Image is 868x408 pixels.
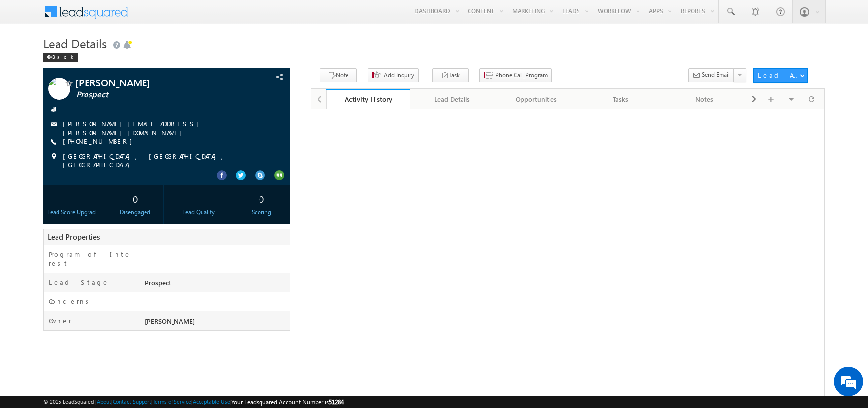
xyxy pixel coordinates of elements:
div: Opportunities [502,93,570,105]
a: Notes [663,89,747,109]
a: Back [43,52,83,60]
a: Lead Details [410,89,494,109]
button: Task [432,68,469,82]
div: Lead Score Upgrad [46,208,97,217]
div: Tasks [587,93,654,105]
div: 0 [236,190,288,208]
span: [PHONE_NUMBER] [63,137,137,147]
button: Send Email [688,68,734,82]
span: Prospect [76,90,231,100]
div: Lead Quality [173,208,224,217]
label: Owner [49,316,72,325]
div: Prospect [143,278,290,292]
a: Acceptable Use [193,398,230,405]
span: Send Email [702,70,730,79]
div: Scoring [236,208,288,217]
a: Activity History [326,89,410,109]
button: Note [320,68,357,82]
span: 51284 [329,398,344,406]
button: Phone Call_Program [479,68,552,82]
span: [PERSON_NAME] [145,317,195,325]
a: Contact Support [113,398,151,405]
span: Lead Details [43,35,107,51]
a: About [97,398,111,405]
label: Program of Interest [49,250,133,268]
span: Your Leadsquared Account Number is [231,398,344,406]
button: Lead Actions [753,68,808,83]
a: Terms of Service [153,398,191,405]
label: Lead Stage [49,278,109,287]
div: Notes [671,93,738,105]
div: Lead Actions [758,71,800,80]
a: [PERSON_NAME][EMAIL_ADDRESS][PERSON_NAME][DOMAIN_NAME] [63,119,204,136]
div: -- [46,190,97,208]
a: Tasks [579,89,663,109]
span: Lead Properties [48,232,100,242]
span: Add Inquiry [384,71,414,80]
label: Concerns [49,297,92,306]
div: -- [173,190,224,208]
span: [PERSON_NAME] [75,78,230,87]
span: Phone Call_Program [495,71,548,80]
div: Activity History [334,94,403,104]
div: Back [43,53,78,62]
div: 0 [109,190,161,208]
div: Disengaged [109,208,161,217]
span: [GEOGRAPHIC_DATA], [GEOGRAPHIC_DATA], [GEOGRAPHIC_DATA] [63,152,264,169]
img: Profile photo [48,78,70,103]
div: Lead Details [418,93,486,105]
span: © 2025 LeadSquared | | | | | [43,397,344,407]
a: Opportunities [494,89,579,109]
button: Add Inquiry [368,68,419,82]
